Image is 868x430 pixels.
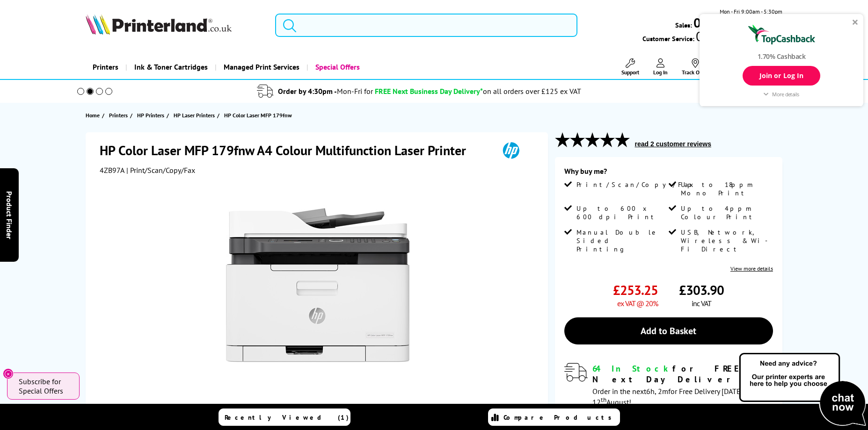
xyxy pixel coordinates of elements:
[617,299,658,308] span: ex VAT @ 20%
[375,86,483,96] span: FREE Next Business Day Delivery*
[592,387,743,407] span: Order in the next for Free Delivery [DATE] 12 August!
[174,110,217,120] a: HP Laser Printers
[564,317,773,344] a: Add to Basket
[5,191,14,239] span: Product Finder
[682,58,709,76] a: Track Order
[730,265,773,272] a: View more details
[679,281,724,299] span: £303.90
[681,180,771,197] span: Up to 18ppm Mono Print
[642,32,782,43] span: Customer Service:
[692,299,711,308] span: inc VAT
[306,55,367,79] a: Special Offers
[483,86,581,96] div: on all orders over £125 ex VAT
[646,387,668,396] span: 6h, 2m
[3,368,14,379] button: Close
[675,21,692,29] span: Sales:
[621,58,639,76] a: Support
[100,142,475,159] h1: HP Color Laser MFP 179fnw A4 Colour Multifunction Laser Printer
[137,110,164,120] span: HP Printers
[576,180,697,189] span: Print/Scan/Copy/Fax
[693,14,782,31] b: 0800 840 1992
[174,110,215,120] span: HP Laser Printers
[681,228,771,253] span: USB, Network, Wireless & Wi-Fi Direct
[632,140,714,148] button: read 2 customer reviews
[226,193,409,377] img: HP Color Laser MFP 179fnw
[86,55,125,79] a: Printers
[86,110,100,120] span: Home
[224,112,292,119] span: HP Color Laser MFP 179fnw
[109,110,128,120] span: Printers
[125,55,215,79] a: Ink & Toner Cartridges
[489,142,532,159] img: HP
[86,14,232,35] img: Printerland Logo
[86,110,102,120] a: Home
[488,408,620,426] a: Compare Products
[126,165,195,175] span: | Print/Scan/Copy/Fax
[278,86,373,96] span: Order by 4:30pm -
[692,18,782,27] a: 0800 840 1992
[621,69,639,76] span: Support
[137,110,167,120] a: HP Printers
[100,165,124,175] span: 4ZB97A
[653,69,668,76] span: Log In
[503,413,617,422] span: Compare Products
[720,7,782,16] span: Mon - Fri 9:00am - 5:30pm
[65,83,774,100] li: modal_delivery
[576,228,667,253] span: Manual Double Sided Printing
[681,204,771,221] span: Up to 4ppm Colour Print
[613,281,658,299] span: £253.25
[215,55,306,79] a: Managed Print Services
[576,204,667,221] span: Up to 600 x 600 dpi Print
[601,395,606,404] sup: th
[653,58,668,76] a: Log In
[225,413,349,422] span: Recently Viewed (1)
[564,166,773,180] div: Why buy me?
[19,377,70,395] span: Subscribe for Special Offers
[592,363,773,385] div: for FREE Next Day Delivery
[109,110,130,120] a: Printers
[564,363,773,406] div: modal_delivery
[134,55,208,79] span: Ink & Toner Cartridges
[86,14,263,36] a: Printerland Logo
[219,408,350,426] a: Recently Viewed (1)
[592,363,672,374] span: 64 In Stock
[337,86,373,96] span: Mon-Fri for
[694,32,782,41] span: 0800 995 1992
[737,351,868,428] img: Open Live Chat window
